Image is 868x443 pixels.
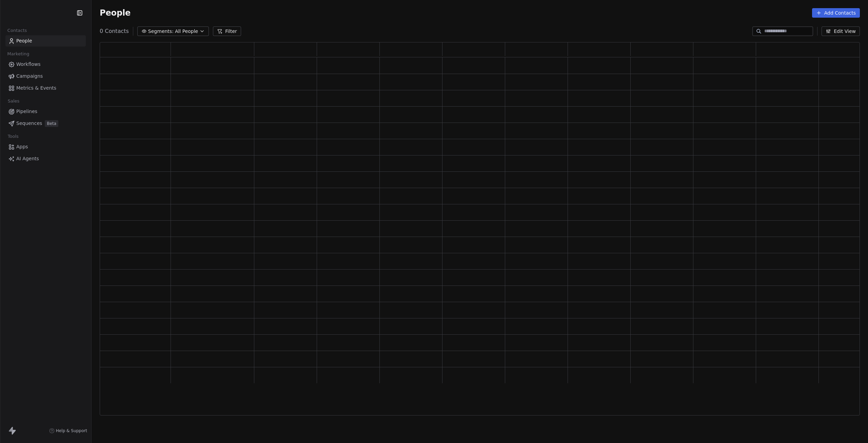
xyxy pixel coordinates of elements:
[4,25,30,36] span: Contacts
[5,153,86,164] a: AI Agents
[5,106,86,117] a: Pipelines
[213,26,241,36] button: Filter
[100,27,129,35] span: 0 Contacts
[16,108,37,115] span: Pipelines
[100,57,860,416] div: grid
[5,35,86,47] a: People
[100,8,131,18] span: People
[5,131,21,142] span: Tools
[16,37,32,44] span: People
[5,96,22,106] span: Sales
[5,118,86,129] a: SequencesBeta
[49,428,87,433] a: Help & Support
[16,155,39,162] span: AI Agents
[5,59,86,70] a: Workflows
[5,141,86,152] a: Apps
[5,82,86,94] a: Metrics & Events
[16,73,43,80] span: Campaigns
[148,28,174,35] span: Segments:
[45,120,58,127] span: Beta
[16,120,42,127] span: Sequences
[822,26,860,36] button: Edit View
[5,71,86,82] a: Campaigns
[16,61,41,68] span: Workflows
[812,8,860,18] button: Add Contacts
[16,143,28,150] span: Apps
[16,85,56,92] span: Metrics & Events
[56,428,87,433] span: Help & Support
[175,28,198,35] span: All People
[4,49,32,59] span: Marketing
